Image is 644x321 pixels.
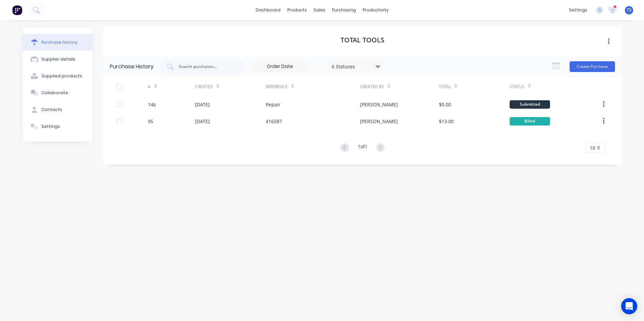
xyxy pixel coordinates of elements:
[332,63,380,70] div: 6 Statuses
[252,62,308,72] input: Order Date
[110,63,154,71] div: Purchase History
[148,84,151,90] div: #
[41,123,60,130] div: Settings
[41,56,75,62] div: Supplier details
[570,61,615,72] button: Create Purchase
[41,39,77,45] div: Purchase history
[341,36,384,44] h1: Total Tools
[510,117,550,126] div: Billed
[590,144,595,151] span: 10
[627,7,632,13] span: TS
[360,84,384,90] div: Created By
[148,101,156,108] div: 146
[23,34,93,51] button: Purchase history
[358,143,367,153] div: 1 of 1
[566,5,591,15] div: settings
[195,118,210,125] div: [DATE]
[359,5,392,15] div: productivity
[360,101,398,108] div: [PERSON_NAME]
[439,84,451,90] div: Total
[23,68,93,84] button: Supplied products
[510,100,550,109] div: Submitted
[360,118,398,125] div: [PERSON_NAME]
[284,5,310,15] div: products
[41,107,62,113] div: Contacts
[148,118,153,125] div: 95
[439,101,451,108] div: $0.00
[23,101,93,118] button: Contacts
[266,118,282,125] div: 416587
[12,5,22,15] img: Factory
[621,298,637,314] div: Open Intercom Messenger
[41,90,68,96] div: Collaborate
[195,101,210,108] div: [DATE]
[266,84,288,90] div: Reference
[329,5,359,15] div: purchasing
[195,84,213,90] div: Created
[310,5,329,15] div: sales
[439,118,454,125] div: $13.00
[23,84,93,101] button: Collaborate
[23,118,93,135] button: Settings
[23,51,93,68] button: Supplier details
[178,63,234,70] input: Search purchases...
[510,84,524,90] div: Status
[252,5,284,15] a: dashboard
[266,101,281,108] div: Repair
[41,73,82,79] div: Supplied products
